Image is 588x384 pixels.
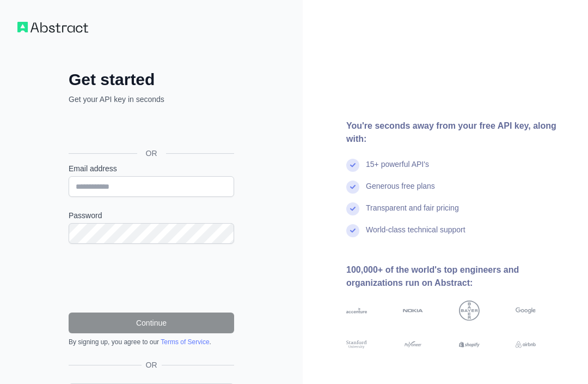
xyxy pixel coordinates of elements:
button: Continue [69,313,234,333]
div: Transparent and fair pricing [366,202,459,224]
div: Sign in with Google. Opens in new tab [69,117,232,141]
img: airbnb [516,339,536,350]
iframe: reCAPTCHA [69,257,234,299]
span: OR [137,148,166,159]
div: World-class technical support [366,224,465,246]
img: check mark [346,202,359,215]
label: Password [69,210,234,221]
img: stanford university [346,339,367,350]
img: google [516,301,536,321]
img: accenture [346,301,367,321]
iframe: Sign in with Google Button [63,117,237,141]
h2: Get started [69,70,234,89]
div: You're seconds away from your free API key, along with: [346,119,571,146]
div: 100,000+ of the world's top engineers and organizations run on Abstract: [346,263,571,290]
a: Terms of Service [161,338,209,346]
p: Get your API key in seconds [69,94,234,105]
div: Generous free plans [366,181,435,202]
div: 15+ powerful API's [366,159,429,181]
img: check mark [346,224,359,237]
img: bayer [459,301,480,321]
img: check mark [346,159,359,172]
div: By signing up, you agree to our . [69,338,234,346]
img: check mark [346,181,359,194]
img: payoneer [403,339,424,350]
img: nokia [403,301,424,321]
span: OR [142,359,162,370]
label: Email address [69,163,234,174]
img: shopify [459,339,480,350]
img: Workflow [17,22,88,33]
